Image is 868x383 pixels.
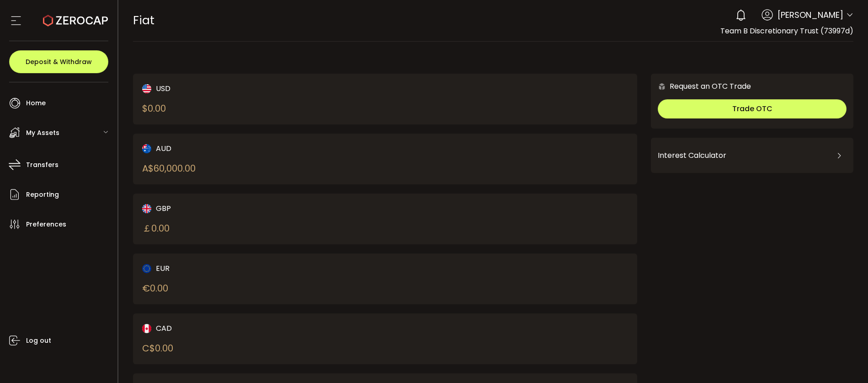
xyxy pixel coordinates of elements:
div: € 0.00 [142,281,168,295]
button: Deposit & Withdraw [9,50,108,73]
div: USD [142,83,361,94]
div: GBP [142,203,361,214]
span: Trade OTC [732,103,772,114]
span: Team B Discretionary Trust (73997d) [720,26,853,36]
span: Preferences [26,218,66,231]
div: ￡ 0.00 [142,221,170,235]
span: Home [26,97,46,110]
iframe: Chat Widget [822,339,868,383]
div: Interest Calculator [658,145,847,167]
img: aud_portfolio.svg [142,144,151,153]
div: AUD [142,143,361,154]
div: Request an OTC Trade [651,81,751,92]
div: CAD [142,323,361,334]
span: Fiat [133,12,154,28]
img: usd_portfolio.svg [142,84,151,93]
span: Deposit & Withdraw [26,59,92,65]
button: Trade OTC [658,99,847,119]
img: eur_portfolio.svg [142,264,151,273]
span: Reporting [26,188,59,201]
img: gbp_portfolio.svg [142,204,151,213]
span: My Assets [26,126,59,140]
div: EUR [142,263,361,274]
img: 6nGpN7MZ9FLuBP83NiajKbTRY4UzlzQtBKtCrLLspmCkSvCZHBKvY3NxgQaT5JnOQREvtQ257bXeeSTueZfAPizblJ+Fe8JwA... [658,82,666,91]
span: [PERSON_NAME] [777,9,843,21]
div: C$ 0.00 [142,341,173,355]
div: $ 0.00 [142,102,166,115]
span: Log out [26,334,51,347]
img: cad_portfolio.svg [142,324,151,333]
span: Transfers [26,158,59,172]
div: A$ 60,000.00 [142,162,196,175]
